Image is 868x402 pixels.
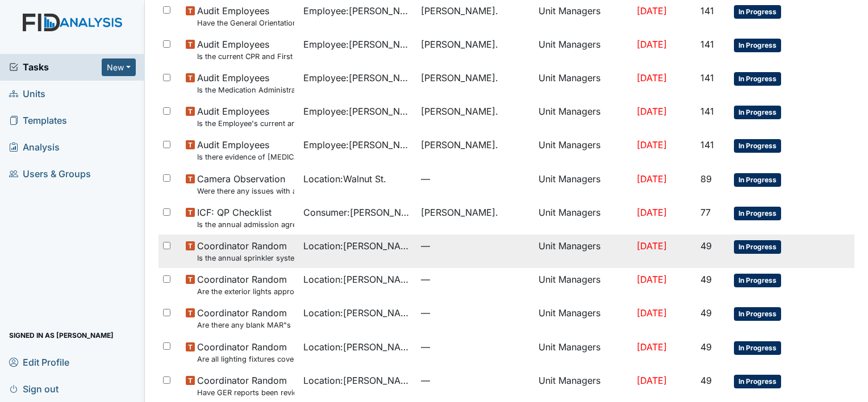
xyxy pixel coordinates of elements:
[421,374,529,387] span: —
[700,173,712,185] span: 89
[637,72,667,83] span: [DATE]
[197,118,294,129] small: Is the Employee's current annual Performance Evaluation on file?
[9,60,102,74] a: Tasks
[637,5,667,16] span: [DATE]
[102,58,136,76] button: New
[534,33,632,66] td: Unit Managers
[9,380,59,397] span: Sign out
[303,374,412,387] span: Location : [PERSON_NAME].
[734,139,781,153] span: In Progress
[534,66,632,100] td: Unit Managers
[197,239,294,263] span: Coordinator Random Is the annual sprinkler system report current if applicable?
[197,273,294,297] span: Coordinator Random Are the exterior lights appropriate (on at night, off during the day)?
[700,139,714,150] span: 141
[637,139,667,150] span: [DATE]
[421,71,498,85] span: [PERSON_NAME].
[421,4,498,18] span: [PERSON_NAME].
[534,301,632,335] td: Unit Managers
[197,286,294,297] small: Are the exterior lights appropriate (on at night, off during the day)?
[534,167,632,201] td: Unit Managers
[421,340,529,354] span: —
[197,138,294,162] span: Audit Employees Is there evidence of drug test (probationary within 90 days and post accident)?
[421,104,498,118] span: [PERSON_NAME].
[637,207,667,218] span: [DATE]
[303,340,412,354] span: Location : [PERSON_NAME].
[534,268,632,301] td: Unit Managers
[734,72,781,86] span: In Progress
[9,139,60,156] span: Analysis
[197,4,294,28] span: Audit Employees Have the General Orientation and ICF Orientation forms been completed?
[421,239,529,253] span: —
[197,71,294,95] span: Audit Employees Is the Medication Administration certificate found in the file?
[303,138,412,152] span: Employee : [PERSON_NAME]
[197,186,294,196] small: Were there any issues with applying topical medications? ( Starts at the top of MAR and works the...
[637,240,667,252] span: [DATE]
[421,206,498,219] span: [PERSON_NAME].
[700,341,712,353] span: 49
[197,354,294,365] small: Are all lighting fixtures covered and free of debris?
[534,235,632,268] td: Unit Managers
[303,273,412,286] span: Location : [PERSON_NAME].
[734,274,781,287] span: In Progress
[637,274,667,285] span: [DATE]
[734,375,781,388] span: In Progress
[534,201,632,235] td: Unit Managers
[637,173,667,185] span: [DATE]
[197,172,294,196] span: Camera Observation Were there any issues with applying topical medications? ( Starts at the top o...
[421,273,529,286] span: —
[197,18,294,28] small: Have the General Orientation and ICF Orientation forms been completed?
[9,326,114,344] span: Signed in as [PERSON_NAME]
[700,207,711,218] span: 77
[734,207,781,220] span: In Progress
[534,133,632,167] td: Unit Managers
[9,353,69,371] span: Edit Profile
[197,320,291,330] small: Are there any blank MAR"s
[734,5,781,19] span: In Progress
[421,138,498,152] span: [PERSON_NAME].
[700,39,714,50] span: 141
[734,240,781,254] span: In Progress
[303,104,412,118] span: Employee : [PERSON_NAME]
[637,341,667,353] span: [DATE]
[534,336,632,369] td: Unit Managers
[303,172,386,186] span: Location : Walnut St.
[197,85,294,95] small: Is the Medication Administration certificate found in the file?
[303,206,412,219] span: Consumer : [PERSON_NAME]
[700,375,712,386] span: 49
[637,39,667,50] span: [DATE]
[197,306,291,330] span: Coordinator Random Are there any blank MAR"s
[700,307,712,319] span: 49
[197,374,294,398] span: Coordinator Random Have GER reports been reviewed by managers within 72 hours of occurrence?
[303,71,412,85] span: Employee : [PERSON_NAME]
[534,100,632,133] td: Unit Managers
[734,341,781,355] span: In Progress
[421,306,529,320] span: —
[9,165,91,183] span: Users & Groups
[421,172,529,186] span: —
[197,253,294,263] small: Is the annual sprinkler system report current if applicable?
[197,104,294,129] span: Audit Employees Is the Employee's current annual Performance Evaluation on file?
[734,39,781,52] span: In Progress
[734,106,781,119] span: In Progress
[303,239,412,253] span: Location : [PERSON_NAME].
[303,306,412,320] span: Location : [PERSON_NAME].
[303,4,412,18] span: Employee : [PERSON_NAME]
[9,85,45,103] span: Units
[700,72,714,83] span: 141
[9,112,67,129] span: Templates
[197,206,294,230] span: ICF: QP Checklist Is the annual admission agreement current? (document the date in the comment se...
[734,307,781,321] span: In Progress
[421,37,498,51] span: [PERSON_NAME].
[197,387,294,398] small: Have GER reports been reviewed by managers within 72 hours of occurrence?
[197,219,294,230] small: Is the annual admission agreement current? (document the date in the comment section)
[197,152,294,162] small: Is there evidence of [MEDICAL_DATA] (probationary [DATE] and post accident)?
[303,37,412,51] span: Employee : [PERSON_NAME]
[197,51,294,62] small: Is the current CPR and First Aid Training Certificate found in the file(2 years)?
[637,307,667,319] span: [DATE]
[637,106,667,117] span: [DATE]
[734,173,781,187] span: In Progress
[197,340,294,365] span: Coordinator Random Are all lighting fixtures covered and free of debris?
[197,37,294,62] span: Audit Employees Is the current CPR and First Aid Training Certificate found in the file(2 years)?
[700,240,712,252] span: 49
